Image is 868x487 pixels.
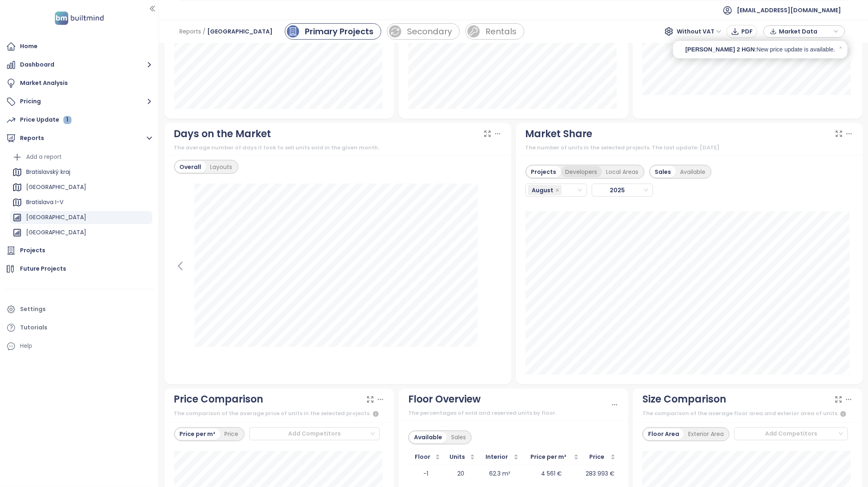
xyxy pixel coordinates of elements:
[561,166,602,178] div: Developers
[26,227,86,238] div: [GEOGRAPHIC_DATA]
[677,25,722,38] span: Without VAT
[642,409,853,419] div: The comparison of the average floor area and exterior area of units.
[10,166,152,179] div: Bratislavský kraj
[582,465,619,483] td: 283 993 €
[52,10,106,27] img: logo
[4,57,154,73] button: Dashboard
[4,112,154,128] a: Price Update 1
[755,45,835,54] p: : New price update is available.
[4,320,154,336] a: Tutorials
[727,25,757,38] button: PDF
[305,25,374,38] div: Primary Projects
[676,166,710,178] div: Available
[179,24,201,39] span: Reports
[532,186,554,195] span: August
[602,166,643,178] div: Local Areas
[10,151,152,164] div: Add a report
[407,25,452,38] div: Secondary
[684,429,728,440] div: Exterior Area
[10,211,152,224] div: [GEOGRAPHIC_DATA]
[285,23,381,40] a: primary
[203,24,206,39] span: /
[651,166,676,178] div: Sales
[741,27,753,36] span: PDF
[582,449,619,465] th: Price
[443,465,479,483] td: 20
[10,196,152,209] div: Bratislava I-V
[10,226,152,239] div: [GEOGRAPHIC_DATA]
[63,116,72,124] div: 1
[447,432,470,443] div: Sales
[4,75,154,91] a: Market Analysis
[768,25,841,38] div: button
[408,449,443,465] th: Floor
[443,449,479,465] th: Units
[10,181,152,194] div: [GEOGRAPHIC_DATA]
[737,0,841,20] span: [EMAIL_ADDRESS][DOMAIN_NAME]
[478,449,521,465] th: Interior
[174,126,271,142] div: Days on the Market
[481,453,512,462] span: Interior
[527,166,561,178] div: Projects
[26,212,86,222] div: [GEOGRAPHIC_DATA]
[4,338,154,354] div: Help
[174,144,502,152] div: The average number of days it took to sell units sold in the given month.
[685,45,755,54] span: [PERSON_NAME] 2 HGN
[174,409,385,419] div: The comparison of the average price of units in the selected projects.
[408,465,443,483] td: -1
[387,23,460,40] a: sale
[20,41,38,51] div: Home
[522,465,582,483] td: 4 561 €
[20,322,47,333] div: Tutorials
[595,184,648,196] span: 2025
[685,45,835,54] a: [PERSON_NAME] 2 HGN:New price update is available.
[4,38,154,55] a: Home
[4,93,154,110] button: Pricing
[408,409,611,418] div: The percentages of sold and reserved units by floor.
[174,392,264,407] div: Price Comparison
[526,144,853,152] div: The number of units in the selected projects. The last update: [DATE]
[175,161,206,173] div: Overall
[478,465,521,483] td: 62.3 m²
[644,429,684,440] div: Floor Area
[485,25,517,38] div: Rentals
[20,304,46,314] div: Settings
[528,185,562,195] span: August
[20,264,66,274] div: Future Projects
[20,115,72,125] div: Price Update
[4,130,154,147] button: Reports
[447,453,469,462] span: Units
[4,242,154,259] a: Projects
[525,453,572,462] span: Price per m²
[585,453,609,462] span: Price
[26,182,86,192] div: [GEOGRAPHIC_DATA]
[4,301,154,318] a: Settings
[20,78,68,88] div: Market Analysis
[4,261,154,277] a: Future Projects
[408,392,481,407] div: Floor Overview
[26,167,70,177] div: Bratislavský kraj
[207,24,273,39] span: [GEOGRAPHIC_DATA]
[412,453,434,462] span: Floor
[20,245,45,256] div: Projects
[555,188,559,192] span: close
[526,126,593,142] div: Market Share
[779,25,832,38] span: Market Data
[220,429,243,440] div: Price
[642,392,726,407] div: Size Comparison
[26,152,62,162] div: Add a report
[465,23,524,40] a: rent
[20,341,32,351] div: Help
[26,197,63,207] div: Bratislava I-V
[175,429,220,440] div: Price per m²
[522,449,582,465] th: Price per m²
[409,432,447,443] div: Available
[206,161,237,173] div: Layouts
